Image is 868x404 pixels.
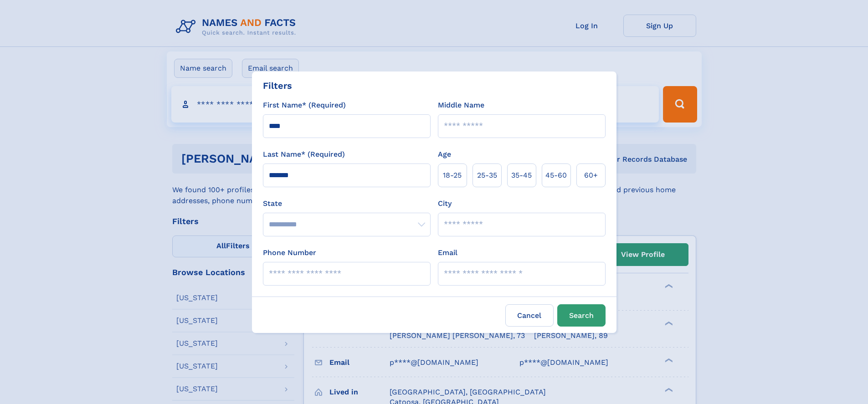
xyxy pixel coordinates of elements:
span: 35‑45 [511,170,532,181]
label: Phone Number [263,247,316,258]
label: First Name* (Required) [263,100,346,111]
label: State [263,198,431,209]
label: Email [438,247,457,258]
span: 45‑60 [545,170,567,181]
label: Last Name* (Required) [263,149,345,160]
span: 60+ [584,170,598,181]
span: 25‑35 [477,170,497,181]
label: City [438,198,452,209]
label: Middle Name [438,100,484,111]
button: Search [557,304,606,327]
label: Cancel [505,304,554,327]
span: 18‑25 [443,170,462,181]
label: Age [438,149,451,160]
div: Filters [263,79,292,92]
